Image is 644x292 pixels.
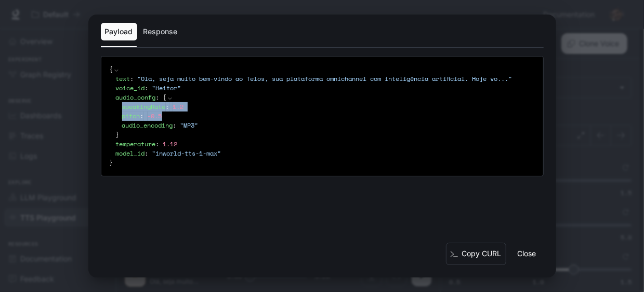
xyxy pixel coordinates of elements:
[173,102,184,111] span: 1.2
[180,121,199,130] span: " MP3 "
[152,84,181,92] span: " Heitor "
[163,140,178,148] span: 1.12
[116,93,535,140] div: :
[122,121,173,130] span: audio_encoding
[116,130,120,139] span: }
[152,149,221,158] span: " inworld-tts-1-max "
[116,84,145,92] span: voice_id
[116,74,130,83] span: text
[116,93,156,102] span: audio_config
[122,121,535,130] div: :
[163,93,167,102] span: {
[139,23,182,40] button: Response
[138,74,512,83] span: " Olá, seja muito bem-vindo ao Telos, sua plataforma omnichannel com inteligência artificial. Hoj...
[148,112,162,120] span: -0.5
[122,112,140,120] span: pitch
[116,149,145,158] span: model_id
[110,158,113,167] span: }
[110,65,113,74] span: {
[116,140,156,148] span: temperature
[116,74,535,84] div: :
[116,140,535,149] div: :
[116,149,535,158] div: :
[510,244,544,265] button: Close
[122,102,535,112] div: :
[122,102,166,111] span: speakingRate
[101,23,137,40] button: Payload
[122,112,535,121] div: :
[116,84,535,93] div: :
[446,243,506,265] button: Copy CURL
